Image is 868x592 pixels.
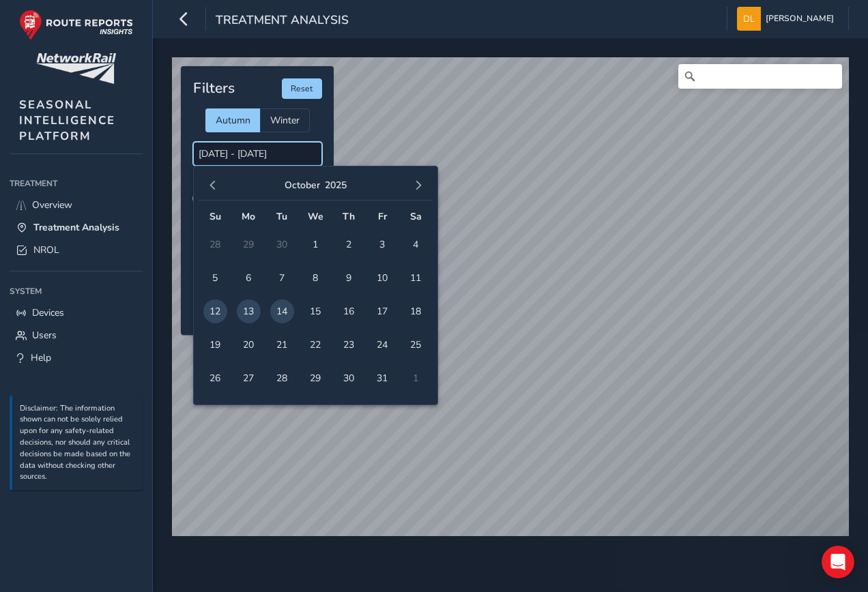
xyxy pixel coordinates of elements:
[10,301,143,324] a: Devices
[205,108,260,132] div: Autumn
[10,324,143,346] a: Users
[325,179,347,192] button: 2025
[237,333,261,357] span: 20
[304,233,328,256] span: 1
[10,281,143,301] div: System
[410,210,422,223] span: Sa
[337,366,361,390] span: 30
[304,333,328,357] span: 22
[19,97,115,144] span: SEASONAL INTELLIGENCE PLATFORM
[31,351,51,364] span: Help
[172,57,849,536] canvas: Map
[237,266,261,290] span: 6
[209,210,221,223] span: Su
[371,299,394,323] span: 17
[337,233,361,256] span: 2
[203,299,227,323] span: 12
[237,366,261,390] span: 27
[270,114,300,127] span: Winter
[19,10,133,40] img: rr logo
[20,403,136,484] p: Disclaimer: The information shown can not be solely relied upon for any safety-related decisions,...
[371,266,394,290] span: 10
[304,299,328,323] span: 15
[260,108,310,132] div: Winter
[33,243,59,256] span: NROL
[308,210,323,223] span: We
[270,299,294,323] span: 14
[304,266,328,290] span: 8
[203,266,227,290] span: 5
[32,329,57,342] span: Users
[32,306,64,319] span: Devices
[678,64,842,89] input: Search
[282,78,322,99] button: Reset
[33,221,119,234] span: Treatment Analysis
[371,333,394,357] span: 24
[276,210,287,223] span: Tu
[10,346,143,369] a: Help
[822,546,854,578] iframe: Intercom live chat
[337,333,361,357] span: 23
[10,216,143,239] a: Treatment Analysis
[404,333,428,357] span: 25
[237,299,261,323] span: 13
[10,194,143,216] a: Overview
[343,210,355,223] span: Th
[404,266,428,290] span: 11
[270,333,294,357] span: 21
[337,266,361,290] span: 9
[378,210,387,223] span: Fr
[304,366,328,390] span: 29
[766,7,834,31] span: [PERSON_NAME]
[371,366,394,390] span: 31
[36,53,116,84] img: customer logo
[404,299,428,323] span: 18
[242,210,255,223] span: Mo
[10,173,143,194] div: Treatment
[337,299,361,323] span: 16
[32,198,72,211] span: Overview
[203,333,227,357] span: 19
[203,366,227,390] span: 26
[216,12,349,31] span: Treatment Analysis
[216,114,250,127] span: Autumn
[404,233,428,256] span: 4
[285,179,320,192] button: October
[10,239,143,261] a: NROL
[270,366,294,390] span: 28
[270,266,294,290] span: 7
[371,233,394,256] span: 3
[737,7,839,31] button: [PERSON_NAME]
[737,7,761,31] img: diamond-layout
[193,80,235,97] h4: Filters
